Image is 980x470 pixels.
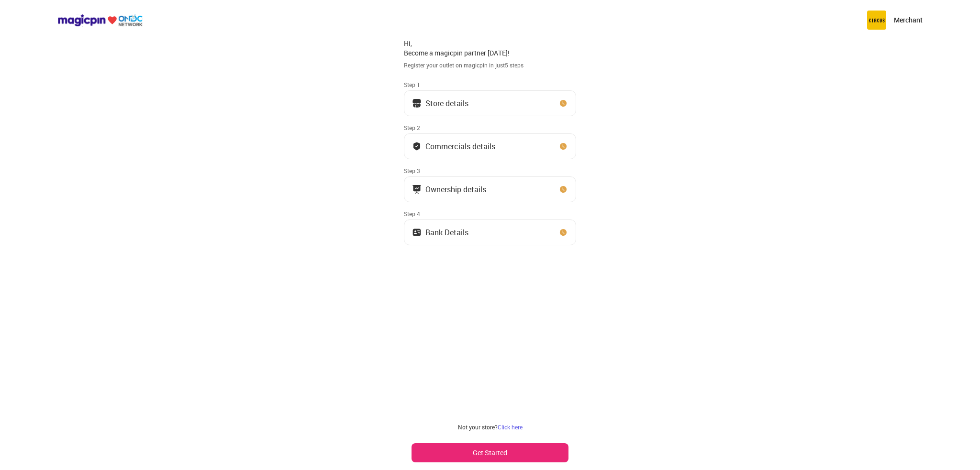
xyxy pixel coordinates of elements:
[425,230,468,235] div: Bank Details
[412,228,422,237] img: ownership_icon.37569ceb.svg
[458,423,498,431] span: Not your store?
[498,423,523,431] a: Click here
[558,185,568,194] img: clock_icon_new.67dbf243.svg
[404,81,576,88] div: Step 1
[425,144,495,149] div: Commercials details
[404,133,576,159] button: Commercials details
[558,98,568,108] img: clock_icon_new.67dbf243.svg
[404,210,576,218] div: Step 4
[404,219,576,245] button: Bank Details
[558,228,568,237] img: clock_icon_new.67dbf243.svg
[404,90,576,116] button: Store details
[57,14,143,27] img: ondc-logo-new-small.8a59708e.svg
[894,15,923,25] p: Merchant
[404,39,576,57] div: Hi, Become a magicpin partner [DATE]!
[412,443,568,462] button: Get Started
[425,101,468,106] div: Store details
[558,142,568,151] img: clock_icon_new.67dbf243.svg
[412,185,422,194] img: commercials_icon.983f7837.svg
[867,11,886,30] img: circus.b677b59b.png
[425,187,486,192] div: Ownership details
[412,98,422,108] img: storeIcon.9b1f7264.svg
[404,176,576,202] button: Ownership details
[412,142,422,151] img: bank_details_tick.fdc3558c.svg
[404,124,576,131] div: Step 2
[404,61,576,69] div: Register your outlet on magicpin in just 5 steps
[404,167,576,175] div: Step 3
